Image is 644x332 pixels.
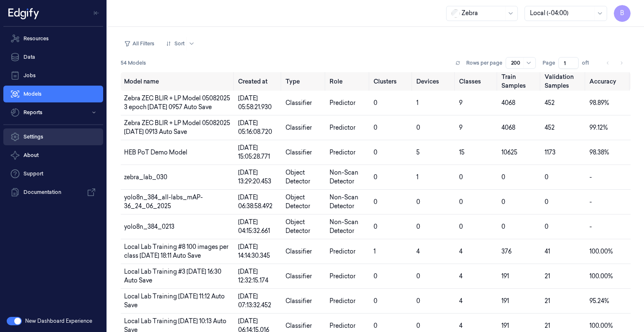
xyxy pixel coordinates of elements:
span: 0 [374,272,377,280]
span: Object Detector [286,218,310,235]
span: 0 [416,198,420,206]
span: Classifier [286,297,312,305]
span: 0 [501,198,505,206]
th: Classes [456,72,498,91]
span: - [589,198,592,206]
nav: pagination [602,57,627,69]
span: Local Lab Training [DATE] 11:12 Auto Save [124,293,225,309]
span: 0 [545,198,548,206]
span: [DATE] 05:58:21.930 [238,94,272,111]
span: 452 [545,99,555,107]
span: Classifier [286,272,312,280]
span: [DATE] 06:38:58.492 [238,193,273,210]
span: Object Detector [286,193,310,210]
span: 98.89% [589,99,609,107]
span: [DATE] 13:29:20.453 [238,169,271,185]
th: Clusters [370,72,413,91]
span: 452 [545,124,555,131]
span: 4068 [501,124,515,131]
span: 9 [459,124,462,131]
button: B [614,5,631,22]
span: Classifier [286,124,312,131]
span: of 1 [582,59,595,67]
span: 21 [545,272,550,280]
span: Classifier [286,99,312,107]
th: Validation Samples [541,72,586,91]
button: All Filters [121,37,158,50]
span: 1173 [545,149,556,156]
span: - [589,173,592,181]
span: 0 [459,223,463,230]
button: Toggle Navigation [90,6,103,20]
span: Classifier [286,322,312,329]
th: Devices [413,72,456,91]
span: 0 [545,223,548,230]
span: Predictor [330,248,356,255]
span: 100.00% [589,248,613,255]
th: Accuracy [586,72,631,91]
span: Page [543,59,555,67]
span: 95.24% [589,297,609,305]
a: Resources [3,30,103,47]
button: Reports [3,104,103,121]
span: 0 [374,149,377,156]
span: 99.12% [589,124,608,131]
th: Created at [235,72,282,91]
p: Rows per page [466,59,502,67]
span: Non-Scan Detector [330,169,358,185]
span: 0 [545,173,548,181]
span: 191 [501,322,509,329]
span: 21 [545,322,550,329]
span: 98.38% [589,149,609,156]
a: Data [3,49,103,65]
span: Classifier [286,149,312,156]
span: HEB PoT Demo Model [124,149,187,156]
span: 0 [374,322,377,329]
span: 100.00% [589,272,613,280]
span: 4068 [501,99,515,107]
span: 21 [545,297,550,305]
span: 0 [416,223,420,230]
span: 41 [545,248,550,255]
span: [DATE] 07:13:32.452 [238,293,271,309]
span: 0 [374,124,377,131]
span: Zebra ZEC BLIR + LP Model 05082025 3 epoch [DATE] 0957 Auto Save [124,94,230,111]
span: zebra_lab_030 [124,173,167,181]
span: 4 [459,272,462,280]
span: 0 [416,297,420,305]
span: 10625 [501,149,517,156]
span: Predictor [330,297,356,305]
span: Classifier [286,248,312,255]
button: About [3,147,103,164]
span: [DATE] 04:15:32.661 [238,218,270,235]
a: Models [3,86,103,102]
a: Support [3,165,103,182]
span: yolo8n_384_0213 [124,223,174,230]
span: Predictor [330,272,356,280]
span: 0 [459,173,463,181]
span: 0 [374,297,377,305]
span: 191 [501,297,509,305]
span: 4 [459,322,462,329]
span: Non-Scan Detector [330,193,358,210]
span: 5 [416,149,420,156]
span: 191 [501,272,509,280]
span: 1 [416,99,418,107]
span: Local Lab Training #3 [DATE] 16:30 Auto Save [124,268,221,284]
span: 0 [374,99,377,107]
span: 0 [374,173,377,181]
span: [DATE] 12:32:15.174 [238,268,268,284]
span: 0 [459,198,463,206]
span: 4 [459,297,462,305]
span: Predictor [330,99,356,107]
span: Predictor [330,322,356,329]
span: Object Detector [286,169,310,185]
span: 0 [416,272,420,280]
span: 1 [374,248,376,255]
span: - [589,223,592,230]
span: [DATE] 14:14:30.345 [238,243,270,259]
span: Local Lab Training #8 100 images per class [DATE] 18:11 Auto Save [124,243,229,259]
span: 0 [501,223,505,230]
span: yolo8n_384_all-labs_mAP-36_24_06_2025 [124,193,203,210]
